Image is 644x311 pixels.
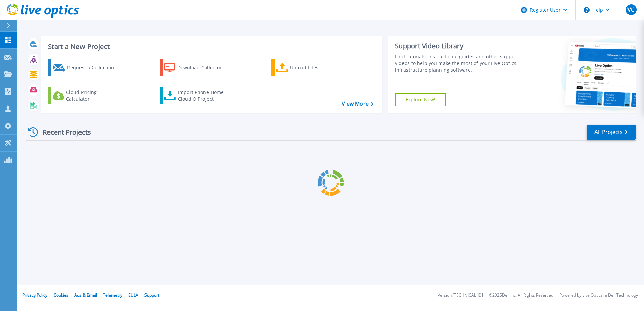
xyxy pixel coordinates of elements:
h3: Start a New Project [48,43,373,50]
li: © 2025 Dell Inc. All Rights Reserved [489,293,553,298]
a: All Projects [587,125,636,140]
a: Support [144,292,159,298]
a: Upload Files [271,59,347,76]
a: Explore Now! [395,93,446,106]
li: Version: [TECHNICAL_ID] [438,293,483,298]
div: Cloud Pricing Calculator [66,89,120,102]
div: Find tutorials, instructional guides and other support videos to help you make the most of your L... [395,53,521,73]
div: Support Video Library [395,42,521,50]
a: Cloud Pricing Calculator [48,87,123,104]
div: Request a Collection [67,61,121,74]
li: Powered by Live Optics, a Dell Technology [559,293,638,298]
span: VC [627,7,634,12]
div: Download Collector [177,61,231,74]
a: Ads & Email [74,292,97,298]
a: Privacy Policy [22,292,47,298]
a: Request a Collection [48,59,123,76]
div: Import Phone Home CloudIQ Project [178,89,230,102]
div: Recent Projects [26,124,100,140]
a: View More [342,101,373,107]
a: Cookies [54,292,68,298]
a: Download Collector [160,59,235,76]
a: Telemetry [103,292,122,298]
div: Upload Files [290,61,344,74]
a: EULA [128,292,138,298]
